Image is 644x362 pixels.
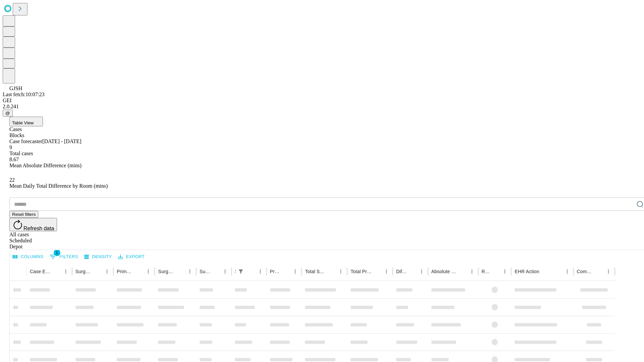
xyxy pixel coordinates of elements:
div: Resolved in EHR [482,269,490,274]
button: Sort [211,267,220,276]
span: Refresh data [23,226,54,231]
button: Refresh data [9,218,57,231]
button: Menu [102,267,112,276]
span: 9 [9,144,12,150]
div: Predicted In Room Duration [270,269,281,274]
span: @ [5,111,10,116]
span: Reset filters [12,212,36,217]
button: Menu [336,267,345,276]
button: Density [83,252,114,262]
button: Menu [256,267,265,276]
span: Last fetch: 10:07:23 [3,92,45,97]
span: 22 [9,177,15,183]
button: Sort [458,267,467,276]
button: Sort [491,267,500,276]
button: Show filters [48,251,80,262]
button: Export [116,252,146,262]
span: Mean Absolute Difference (mins) [9,163,82,168]
button: Show filters [236,267,246,276]
button: Sort [327,267,336,276]
div: Total Scheduled Duration [305,269,326,274]
span: 8.67 [9,157,19,162]
span: [DATE] - [DATE] [42,138,81,144]
div: Scheduled In Room Duration [235,269,235,274]
button: Sort [52,267,61,276]
button: Sort [281,267,290,276]
div: GEI [3,98,641,104]
button: Menu [562,267,572,276]
div: Difference [396,269,407,274]
div: Primary Service [117,269,133,274]
button: @ [3,110,13,117]
button: Sort [540,267,549,276]
button: Menu [467,267,477,276]
button: Menu [604,267,613,276]
button: Table View [9,117,43,126]
span: Mean Daily Total Difference by Room (mins) [9,183,108,189]
button: Sort [408,267,417,276]
div: Surgeon Name [75,269,92,274]
button: Select columns [11,252,45,262]
button: Reset filters [9,211,38,218]
button: Sort [372,267,382,276]
div: Total Predicted Duration [351,269,372,274]
span: GJSH [9,85,22,91]
button: Menu [220,267,230,276]
button: Sort [594,267,604,276]
div: Surgery Date [200,269,210,274]
button: Menu [417,267,426,276]
button: Sort [176,267,185,276]
button: Sort [93,267,102,276]
div: EHR Action [515,269,539,274]
button: Menu [290,267,300,276]
div: Comments [577,269,594,274]
button: Menu [185,267,195,276]
button: Sort [246,267,256,276]
span: Total cases [9,150,33,156]
div: 1 active filter [236,267,246,276]
button: Menu [382,267,391,276]
button: Sort [134,267,144,276]
button: Menu [144,267,153,276]
div: Case Epic Id [30,269,51,274]
span: Case forecaster [9,138,42,144]
button: Menu [500,267,509,276]
span: 1 [54,249,60,256]
span: Table View [12,120,34,125]
button: Menu [61,267,70,276]
div: Absolute Difference [431,269,457,274]
div: 2.0.241 [3,104,641,110]
div: Surgery Name [158,269,175,274]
